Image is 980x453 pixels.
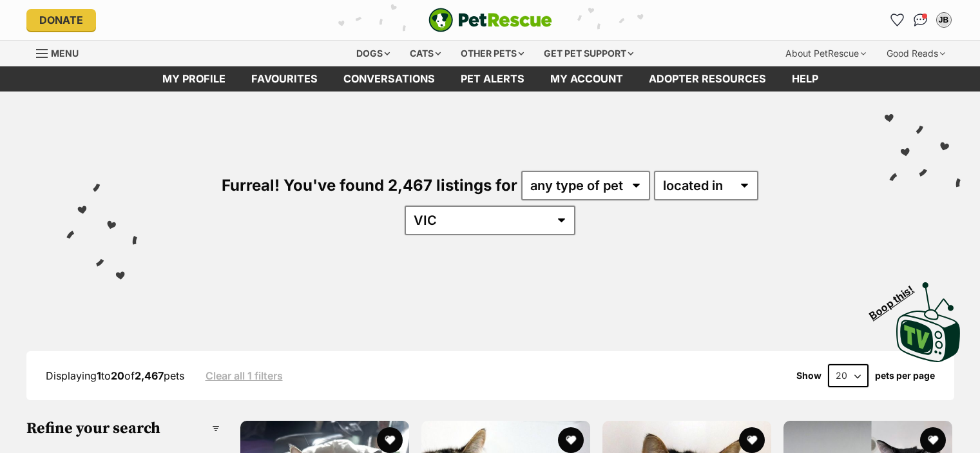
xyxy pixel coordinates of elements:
[97,369,101,382] strong: 1
[878,41,954,66] div: Good Reads
[875,371,935,381] label: pets per page
[887,10,908,30] a: Favourites
[452,41,533,66] div: Other pets
[934,10,954,30] button: My account
[535,41,642,66] div: Get pet support
[739,427,765,453] button: favourite
[428,8,552,32] img: logo-e224e6f780fb5917bec1dbf3a21bbac754714ae5b6737aabdf751b685950b380.svg
[796,371,821,381] span: Show
[910,10,931,30] a: Conversations
[347,41,399,66] div: Dogs
[867,275,927,322] span: Boop this!
[26,9,96,31] a: Donate
[46,369,184,382] span: Displaying to of pets
[222,176,517,195] span: Furreal! You've found 2,467 listings for
[377,427,403,453] button: favourite
[896,282,961,362] img: PetRescue TV logo
[26,419,220,438] h3: Refine your search
[921,427,946,453] button: favourite
[779,66,831,92] a: Help
[448,66,537,92] a: Pet alerts
[206,370,283,381] a: Clear all 1 filters
[937,14,950,26] div: JB
[51,48,79,59] span: Menu
[135,369,164,382] strong: 2,467
[776,41,875,66] div: About PetRescue
[111,369,124,382] strong: 20
[537,66,636,92] a: My account
[896,271,961,365] a: Boop this!
[914,14,927,26] img: chat-41dd97257d64d25036548639549fe6c8038ab92f7586957e7f3b1b290dea8141.svg
[558,427,584,453] button: favourite
[428,8,552,32] a: PetRescue
[331,66,448,92] a: conversations
[149,66,238,92] a: My profile
[636,66,779,92] a: Adopter resources
[887,10,954,30] ul: Account quick links
[238,66,331,92] a: Favourites
[36,41,88,64] a: Menu
[401,41,450,66] div: Cats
